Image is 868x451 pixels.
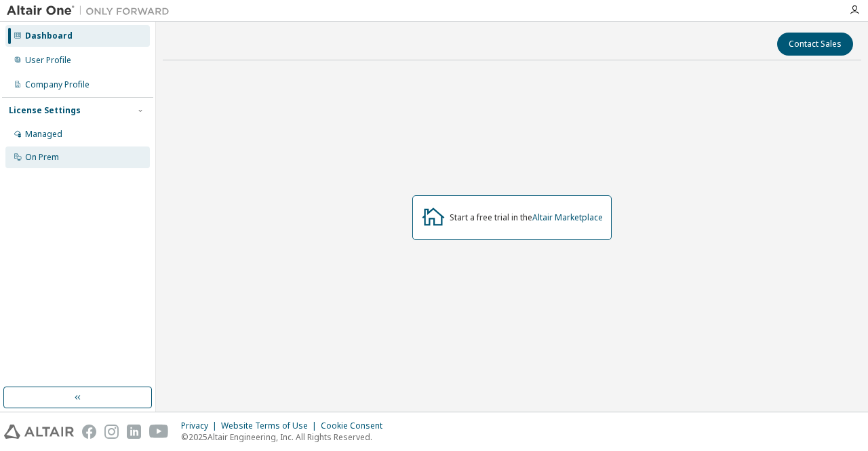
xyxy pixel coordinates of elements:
[777,33,853,56] button: Contact Sales
[4,425,74,439] img: altair_logo.svg
[181,431,391,443] p: © 2025 Altair Engineering, Inc. All Rights Reserved.
[25,55,71,66] div: User Profile
[7,4,176,18] img: Altair One
[25,31,73,41] div: Dashboard
[149,425,169,439] img: youtube.svg
[25,79,90,90] div: Company Profile
[82,425,96,439] img: facebook.svg
[221,420,321,431] div: Website Terms of Use
[532,212,603,223] a: Altair Marketplace
[104,425,119,439] img: instagram.svg
[127,425,141,439] img: linkedin.svg
[321,420,391,431] div: Cookie Consent
[25,129,62,140] div: Managed
[9,105,81,116] div: License Settings
[25,152,59,163] div: On Prem
[450,212,603,223] div: Start a free trial in the
[181,420,221,431] div: Privacy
